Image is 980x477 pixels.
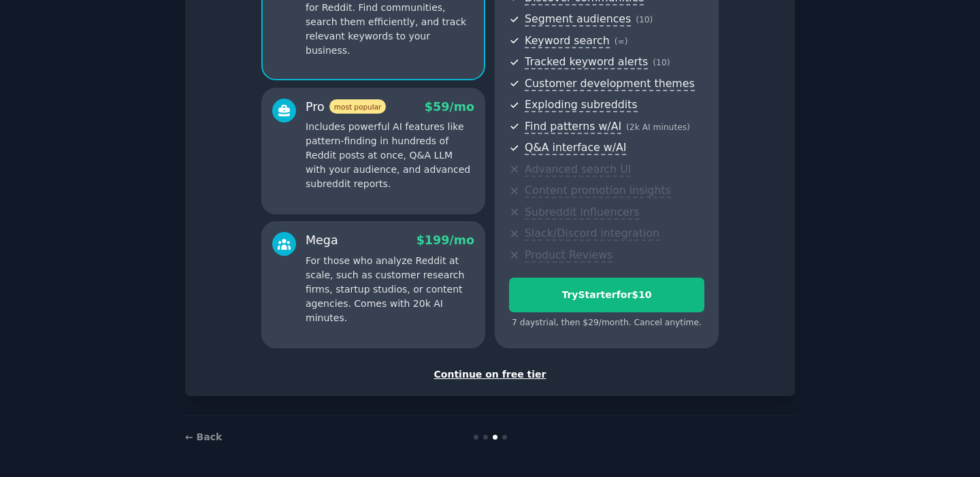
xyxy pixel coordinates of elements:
[525,77,695,91] span: Customer development themes
[525,248,612,263] span: Product Reviews
[525,98,637,112] span: Exploding subreddits
[525,55,648,69] span: Tracked keyword alerts
[509,317,704,329] div: 7 days trial, then $ 29 /month . Cancel anytime.
[510,288,704,302] div: Try Starter for $10
[525,12,631,27] span: Segment audiences
[525,141,626,155] span: Q&A interface w/AI
[425,100,474,114] span: $ 59 /mo
[525,163,631,177] span: Advanced search UI
[199,367,781,382] div: Continue on free tier
[525,227,659,241] span: Slack/Discord integration
[525,120,621,134] span: Find patterns w/AI
[636,15,653,24] span: ( 10 )
[306,232,338,249] div: Mega
[653,58,670,67] span: ( 10 )
[525,34,610,48] span: Keyword search
[525,205,639,220] span: Subreddit influencers
[185,431,222,442] a: ← Back
[509,278,704,312] button: TryStarterfor$10
[615,37,628,46] span: ( ∞ )
[416,233,474,247] span: $ 199 /mo
[329,99,387,114] span: most popular
[306,254,474,325] p: For those who analyze Reddit at scale, such as customer research firms, startup studios, or conte...
[306,120,474,191] p: Includes powerful AI features like pattern-finding in hundreds of Reddit posts at once, Q&A LLM w...
[525,184,671,198] span: Content promotion insights
[626,122,690,132] span: ( 2k AI minutes )
[306,99,386,116] div: Pro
